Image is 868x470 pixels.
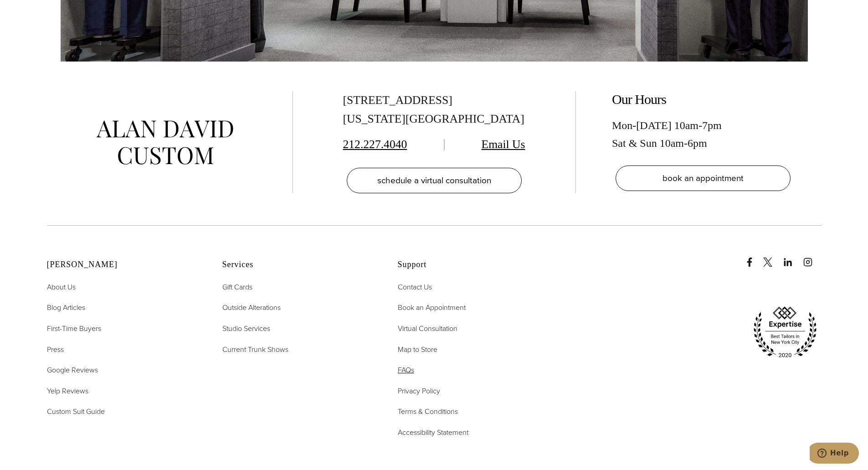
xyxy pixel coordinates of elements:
span: schedule a virtual consultation [377,174,491,187]
span: Accessibility Statement [398,427,468,438]
a: Outside Alterations [222,302,281,314]
img: alan david custom [97,120,233,165]
span: book an appointment [663,171,744,185]
a: Privacy Policy [398,385,440,397]
h2: Services [222,260,375,270]
a: Book an Appointment [398,302,466,314]
a: Studio Services [222,323,270,335]
a: Yelp Reviews [47,385,88,397]
a: 212.227.4040 [343,138,407,151]
span: Blog Articles [47,302,85,313]
a: Terms & Conditions [398,406,458,418]
span: Terms & Conditions [398,406,458,417]
h2: [PERSON_NAME] [47,260,200,270]
h2: Support [398,260,550,270]
a: Contact Us [398,281,432,293]
a: Gift Cards [222,281,252,293]
nav: Services Footer Nav [222,281,375,355]
nav: Alan David Footer Nav [47,281,200,418]
a: linkedin [783,248,801,267]
span: FAQs [398,365,414,375]
span: Gift Cards [222,282,252,292]
nav: Support Footer Nav [398,281,550,439]
a: x/twitter [763,248,781,267]
div: [STREET_ADDRESS] [US_STATE][GEOGRAPHIC_DATA] [343,91,525,129]
span: First-Time Buyers [47,323,101,334]
a: About Us [47,281,76,293]
span: Current Trunk Shows [222,344,288,355]
a: First-Time Buyers [47,323,101,335]
a: Email Us [482,138,525,151]
a: Blog Articles [47,302,85,314]
span: Custom Suit Guide [47,406,105,417]
a: Current Trunk Shows [222,344,288,356]
div: Mon-[DATE] 10am-7pm Sat & Sun 10am-6pm [612,117,794,152]
span: Studio Services [222,323,270,334]
a: Press [47,344,64,356]
span: Map to Store [398,344,437,355]
iframe: Opens a widget where you can chat to one of our agents [810,443,859,465]
span: Privacy Policy [398,386,440,396]
a: Accessibility Statement [398,427,468,439]
a: FAQs [398,364,414,376]
span: Google Reviews [47,365,98,375]
a: Map to Store [398,344,437,356]
img: expertise, best tailors in new york city 2020 [749,303,822,362]
a: instagram [803,248,822,267]
a: Virtual Consultation [398,323,457,335]
span: Press [47,344,64,355]
span: Contact Us [398,282,432,292]
a: Custom Suit Guide [47,406,105,418]
a: Google Reviews [47,364,98,376]
a: Facebook [745,248,761,267]
h2: Our Hours [612,91,794,108]
span: Yelp Reviews [47,386,88,396]
span: Virtual Consultation [398,323,457,334]
a: schedule a virtual consultation [347,168,522,193]
span: Outside Alterations [222,302,281,313]
span: About Us [47,282,76,292]
span: Book an Appointment [398,302,466,313]
a: book an appointment [616,165,791,191]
